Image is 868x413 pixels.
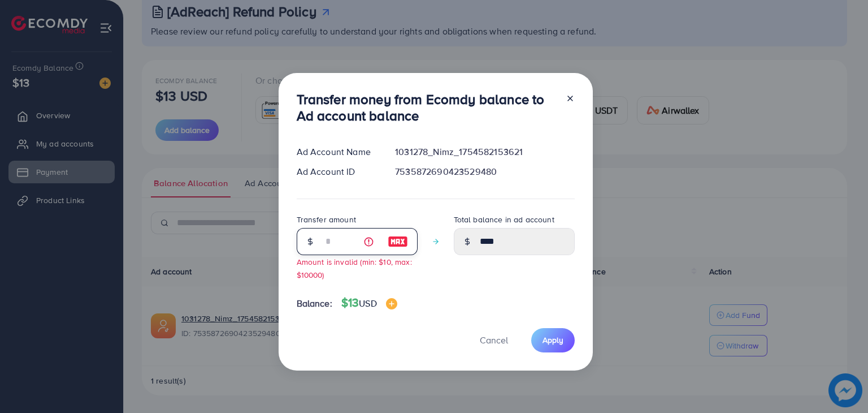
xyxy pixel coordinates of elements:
button: Apply [531,328,575,352]
span: Balance: [297,297,332,310]
label: Total balance in ad account [454,214,554,225]
h3: Transfer money from Ecomdy balance to Ad account balance [297,91,557,124]
img: image [388,235,408,248]
h4: $13 [341,296,397,310]
small: Amount is invalid (min: $10, max: $10000) [297,256,412,280]
span: Apply [542,334,563,346]
img: image [386,298,397,309]
div: Ad Account Name [288,145,387,158]
label: Transfer amount [297,214,356,225]
button: Cancel [466,328,522,352]
span: Cancel [480,334,508,346]
div: 7535872690423529480 [386,165,583,178]
div: Ad Account ID [288,165,387,178]
div: 1031278_Nimz_1754582153621 [386,145,583,158]
span: USD [359,297,376,309]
